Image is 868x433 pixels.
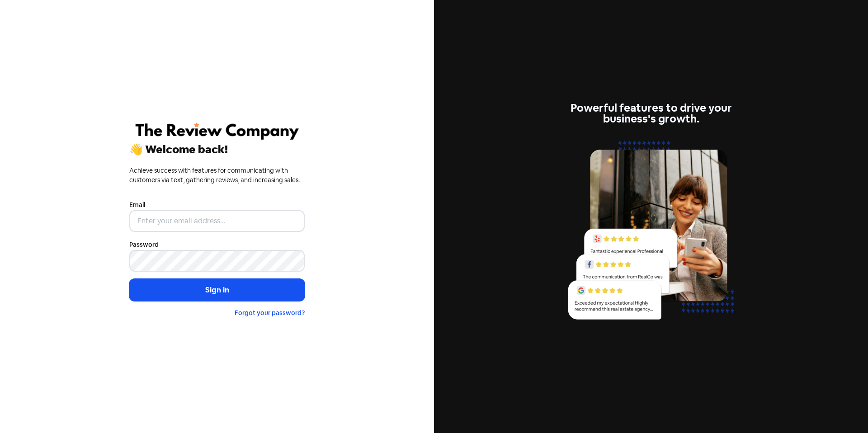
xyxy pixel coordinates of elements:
a: Forgot your password? [235,309,305,317]
div: 👋 Welcome back! [129,144,305,155]
img: reviews [563,135,739,330]
label: Password [129,240,159,249]
input: Enter your email address... [129,210,305,232]
div: Powerful features to drive your business's growth. [563,103,739,124]
label: Email [129,200,145,210]
button: Sign in [129,279,305,301]
div: Achieve success with features for communicating with customers via text, gathering reviews, and i... [129,166,305,185]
